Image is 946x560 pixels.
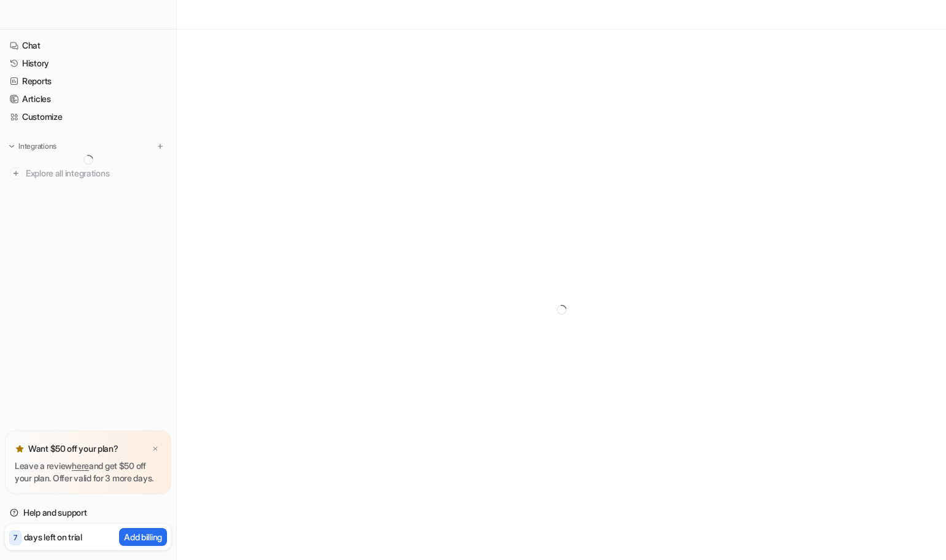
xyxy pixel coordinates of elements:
[5,37,171,54] a: Chat
[124,530,162,543] p: Add billing
[152,445,159,453] img: x
[7,142,16,151] img: expand menu
[5,73,171,90] a: Reports
[28,443,118,455] p: Want $50 off your plan?
[5,55,171,72] a: History
[5,504,171,521] a: Help and support
[5,90,171,108] a: Articles
[14,532,17,543] p: 7
[15,444,25,454] img: star
[15,460,161,484] p: Leave a review and get $50 off your plan. Offer valid for 3 more days.
[72,460,89,471] a: here
[156,142,165,151] img: menu_add.svg
[5,165,171,182] a: Explore all integrations
[10,167,22,179] img: explore all integrations
[26,164,166,183] span: Explore all integrations
[119,528,167,546] button: Add billing
[24,530,82,543] p: days left on trial
[5,108,171,125] a: Customize
[5,140,60,152] button: Integrations
[18,141,56,151] p: Integrations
